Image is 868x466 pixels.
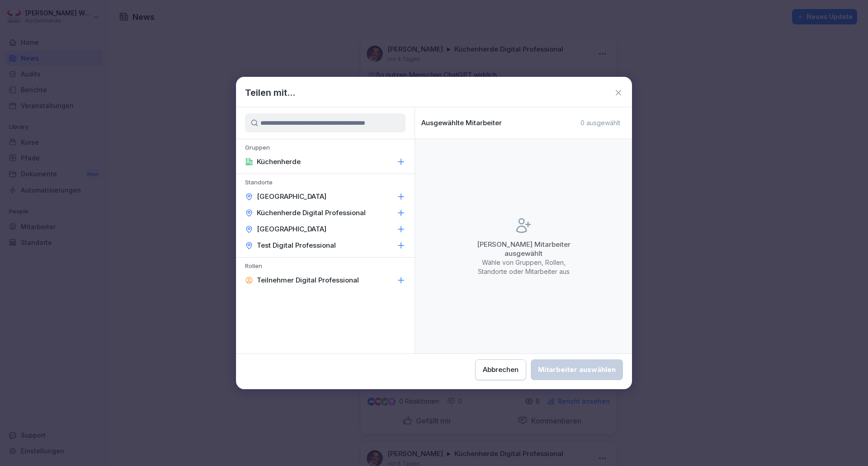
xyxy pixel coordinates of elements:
[257,276,359,285] p: Teilnehmer Digital Professional
[236,144,415,154] p: Gruppen
[580,119,620,127] p: 0 ausgewählt
[531,359,623,380] button: Mitarbeiter auswählen
[236,179,415,188] p: Standorte
[245,86,295,99] h1: Teilen mit...
[538,365,616,375] div: Mitarbeiter auswählen
[421,119,502,127] p: Ausgewählte Mitarbeiter
[257,157,301,166] p: Küchenherde
[257,241,336,250] p: Test Digital Professional
[483,365,519,375] div: Abbrechen
[469,240,578,258] p: [PERSON_NAME] Mitarbeiter ausgewählt
[236,262,415,272] p: Rollen
[257,192,326,201] p: [GEOGRAPHIC_DATA]
[475,359,526,380] button: Abbrechen
[257,208,366,217] p: Küchenherde Digital Professional
[469,258,578,276] p: Wähle von Gruppen, Rollen, Standorte oder Mitarbeiter aus
[257,225,326,234] p: [GEOGRAPHIC_DATA]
